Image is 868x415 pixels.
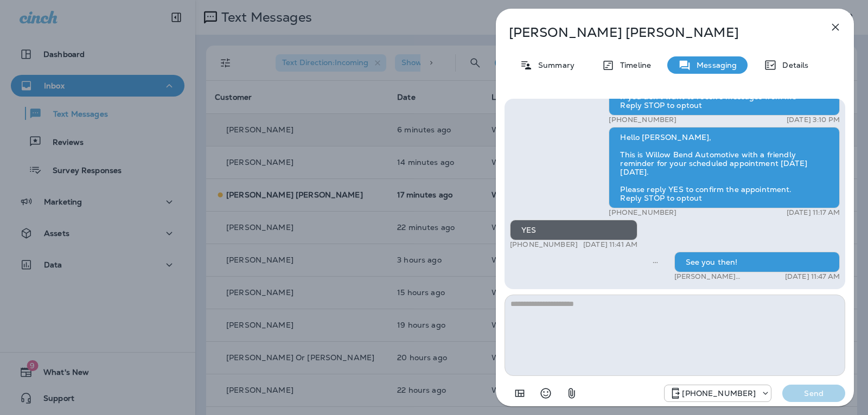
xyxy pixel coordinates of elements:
[609,127,840,208] div: Hello [PERSON_NAME], This is Willow Bend Automotive with a friendly reminder for your scheduled a...
[665,387,771,400] div: +1 (813) 497-4455
[785,272,840,281] p: [DATE] 11:47 AM
[609,116,676,124] p: [PHONE_NUMBER]
[653,257,658,266] span: Sent
[510,240,578,249] p: [PHONE_NUMBER]
[674,252,840,272] div: See you then!
[777,61,808,69] p: Details
[509,382,531,404] button: Add in a premade template
[510,220,637,240] div: YES
[609,208,676,217] p: [PHONE_NUMBER]
[615,61,651,69] p: Timeline
[533,61,575,69] p: Summary
[583,240,637,249] p: [DATE] 11:41 AM
[691,61,737,69] p: Messaging
[535,382,557,404] button: Select an emoji
[674,272,774,281] p: [PERSON_NAME] WillowBend
[787,208,840,217] p: [DATE] 11:17 AM
[787,116,840,124] p: [DATE] 3:10 PM
[509,25,805,40] p: [PERSON_NAME] [PERSON_NAME]
[682,389,756,398] p: [PHONE_NUMBER]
